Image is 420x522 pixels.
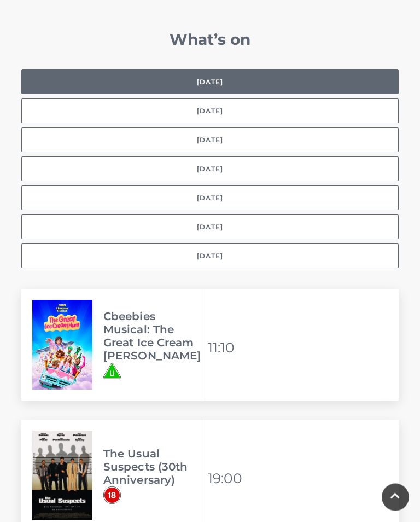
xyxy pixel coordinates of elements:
[21,31,399,49] h2: What’s on
[21,186,399,211] button: [DATE]
[21,99,399,124] button: [DATE]
[21,157,399,182] button: [DATE]
[21,70,399,95] button: [DATE]
[208,466,246,492] li: 19:00
[21,244,399,269] button: [DATE]
[103,448,202,487] h3: The Usual Suspects (30th Anniversary)
[208,335,246,361] li: 11:10
[21,215,399,240] button: [DATE]
[103,310,202,363] h3: Cbeebies Musical: The Great Ice Cream [PERSON_NAME]
[21,128,399,153] button: [DATE]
